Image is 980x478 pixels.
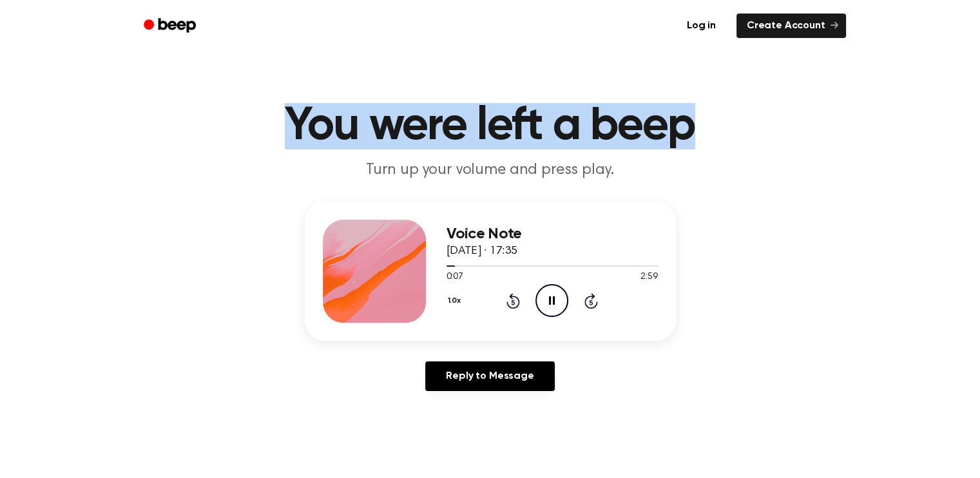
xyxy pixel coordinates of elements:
[243,160,738,181] p: Turn up your volume and press play.
[135,14,207,39] a: Beep
[160,103,820,149] h1: You were left a beep
[736,14,846,38] a: Create Account
[425,361,554,391] a: Reply to Message
[447,225,658,243] h3: Voice Note
[447,245,517,257] span: [DATE] · 17:35
[447,290,466,312] button: 1.0x
[674,11,729,41] a: Log in
[640,271,657,284] span: 2:59
[447,271,463,284] span: 0:07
